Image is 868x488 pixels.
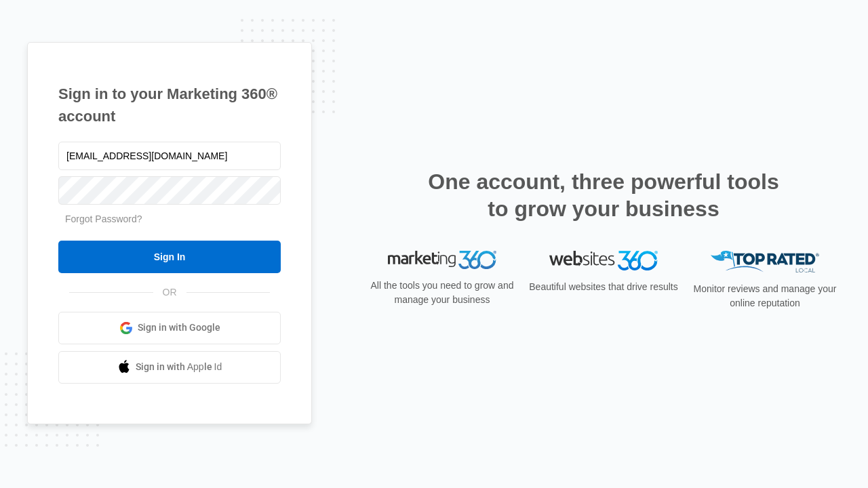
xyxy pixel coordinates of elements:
[58,312,281,344] a: Sign in with Google
[549,251,658,270] img: Websites 360
[388,251,496,270] img: Marketing 360
[153,285,186,300] span: OR
[136,360,222,374] span: Sign in with Apple Id
[424,168,783,222] h2: One account, three powerful tools to grow your business
[689,282,841,310] p: Monitor reviews and manage your online reputation
[138,321,220,335] span: Sign in with Google
[366,279,518,307] p: All the tools you need to grow and manage your business
[711,251,819,273] img: Top Rated Local
[528,280,679,294] p: Beautiful websites that drive results
[58,142,281,170] input: Email
[58,241,281,273] input: Sign In
[58,83,281,127] h1: Sign in to your Marketing 360® account
[65,213,142,224] a: Forgot Password?
[58,351,281,384] a: Sign in with Apple Id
